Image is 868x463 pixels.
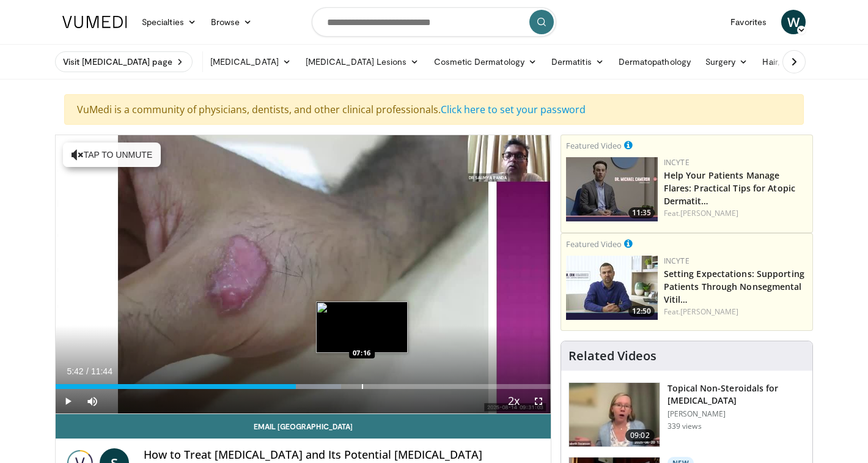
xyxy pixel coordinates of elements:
[312,7,556,37] input: Search topics, interventions
[566,256,658,320] img: 98b3b5a8-6d6d-4e32-b979-fd4084b2b3f2.png.150x105_q85_crop-smart_upscale.jpg
[698,50,756,74] a: Surgery
[566,256,658,320] a: 12:50
[723,10,774,34] a: Favorites
[203,50,298,74] a: [MEDICAL_DATA]
[80,389,105,413] button: Mute
[568,382,805,447] a: 09:02 Topical Non-Steroidals for [MEDICAL_DATA] [PERSON_NAME] 339 views
[204,10,260,34] a: Browse
[544,50,611,74] a: Dermatitis
[62,16,127,28] img: VuMedi Logo
[628,207,655,218] span: 11:35
[568,349,657,363] h4: Related Videos
[611,50,698,74] a: Dermatopathology
[566,140,622,151] small: Featured Video
[134,10,204,34] a: Specialties
[664,208,807,219] div: Feat.
[56,414,551,439] a: Email [GEOGRAPHIC_DATA]
[526,389,551,413] button: Fullscreen
[144,448,541,462] h4: How to Treat [MEDICAL_DATA] and Its Potential [MEDICAL_DATA]
[668,382,805,407] h3: Topical Non-Steroidals for [MEDICAL_DATA]
[668,421,702,431] p: 339 views
[664,157,690,168] a: Incyte
[664,256,690,266] a: Incyte
[298,50,427,74] a: [MEDICAL_DATA] Lesions
[566,157,658,221] a: 11:35
[569,383,660,446] img: 34a4b5e7-9a28-40cd-b963-80fdb137f70d.150x105_q85_crop-smart_upscale.jpg
[668,409,805,419] p: [PERSON_NAME]
[427,50,544,74] a: Cosmetic Dermatology
[86,366,89,376] span: /
[441,103,586,116] a: Click here to set your password
[680,306,738,317] a: [PERSON_NAME]
[67,366,83,376] span: 5:42
[56,384,551,389] div: Progress Bar
[781,10,806,34] a: W
[63,143,161,167] button: Tap to unmute
[664,306,807,317] div: Feat.
[566,239,622,250] small: Featured Video
[566,157,658,221] img: 601112bd-de26-4187-b266-f7c9c3587f14.png.150x105_q85_crop-smart_upscale.jpg
[91,366,112,376] span: 11:44
[664,268,804,305] a: Setting Expectations: Supporting Patients Through Nonsegmental Vitil…
[56,135,551,414] video-js: Video Player
[55,51,193,72] a: Visit [MEDICAL_DATA] page
[64,94,804,125] div: VuMedi is a community of physicians, dentists, and other clinical professionals.
[664,169,795,207] a: Help Your Patients Manage Flares: Practical Tips for Atopic Dermatit…
[628,306,655,317] span: 12:50
[316,302,408,353] img: image.jpeg
[56,389,80,413] button: Play
[755,50,853,74] a: Hair, Scalp, & Nails
[502,389,526,413] button: Playback Rate
[680,208,738,218] a: [PERSON_NAME]
[625,429,655,442] span: 09:02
